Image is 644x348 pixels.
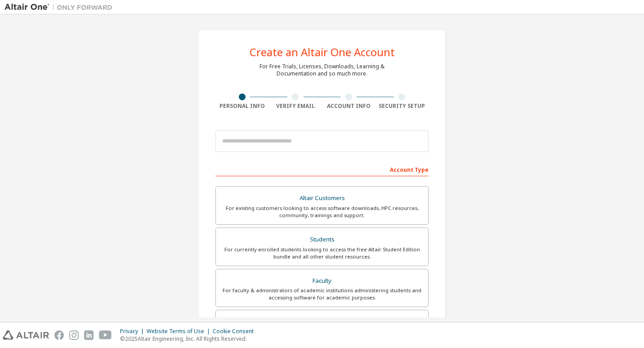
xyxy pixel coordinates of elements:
div: For faculty & administrators of academic institutions administering students and accessing softwa... [221,287,423,301]
div: Students [221,233,423,246]
div: Create an Altair One Account [250,47,395,58]
img: instagram.svg [69,330,79,340]
p: © 2025 Altair Engineering, Inc. All Rights Reserved. [120,335,259,343]
div: For currently enrolled students looking to access the free Altair Student Edition bundle and all ... [221,246,423,260]
img: Altair One [4,3,117,12]
div: Altair Customers [221,192,423,205]
img: altair_logo.svg [3,330,49,340]
div: Faculty [221,275,423,287]
div: Website Terms of Use [147,328,213,335]
div: For existing customers looking to access software downloads, HPC resources, community, trainings ... [221,205,423,219]
div: Security Setup [376,103,429,110]
div: Account Info [322,103,376,110]
div: Verify Email [269,103,322,110]
img: facebook.svg [54,330,64,340]
div: For Free Trials, Licenses, Downloads, Learning & Documentation and so much more. [259,63,385,77]
div: Cookie Consent [213,328,259,335]
div: Account Type [215,162,429,176]
div: Everyone else [221,316,423,328]
img: youtube.svg [99,330,112,340]
div: Privacy [120,328,147,335]
div: Personal Info [215,103,269,110]
img: linkedin.svg [84,330,94,340]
